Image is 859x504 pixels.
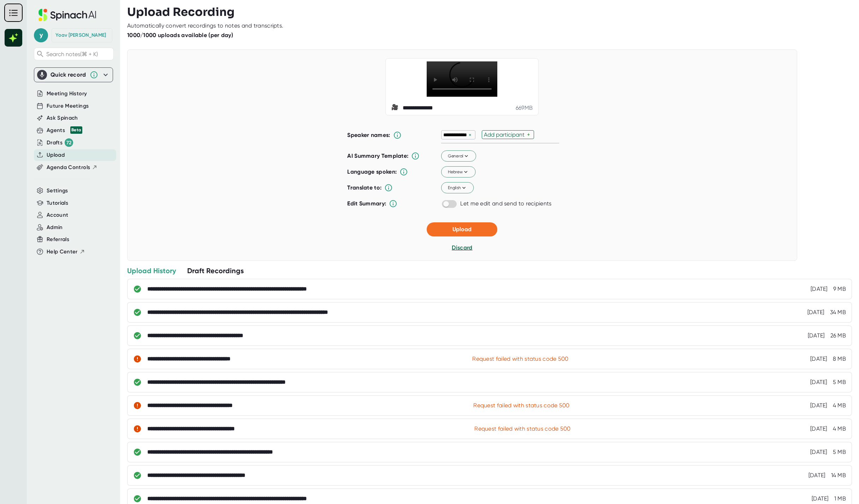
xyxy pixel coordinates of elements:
[474,425,571,432] div: Request failed with status code 500
[448,185,467,191] span: English
[65,138,73,147] div: 72
[460,200,551,207] div: Let me edit and send to recipients
[441,182,474,194] button: English
[441,167,476,178] button: Hebrew
[34,28,48,42] span: y
[810,449,827,456] div: 6/9/2025, 4:17:03 PM
[47,114,78,122] button: Ask Spinach
[55,32,106,38] div: Yoav Grossman
[47,248,85,256] button: Help Center
[347,132,390,138] b: Speaker names:
[347,184,381,191] b: Translate to:
[46,51,98,58] span: Search notes (⌘ + K)
[807,309,824,316] div: 6/18/2025, 11:40:37 AM
[833,449,846,456] div: 5 MB
[833,425,846,432] div: 4 MB
[37,68,110,82] div: Quick record
[833,379,846,386] div: 5 MB
[441,151,476,162] button: General
[831,472,846,479] div: 14 MB
[448,153,470,159] span: General
[833,286,846,293] div: 9 MB
[833,402,846,409] div: 4 MB
[472,355,569,362] div: Request failed with status code 500
[830,309,846,316] div: 34 MB
[127,22,283,29] div: Automatically convert recordings to notes and transcripts.
[47,163,97,172] button: Agenda Controls
[833,355,846,362] div: 8 MB
[810,379,827,386] div: 6/10/2025, 7:47:48 AM
[812,495,829,502] div: 6/5/2025, 6:00:40 AM
[47,126,82,134] button: Agents Beta
[811,286,828,293] div: 7/2/2025, 12:57:08 PM
[810,425,827,432] div: 6/10/2025, 7:46:07 AM
[51,71,86,78] div: Quick record
[127,5,852,19] h3: Upload Recording
[47,187,68,195] button: Settings
[47,223,63,232] button: Admin
[391,104,400,112] span: video
[810,402,827,409] div: 6/10/2025, 7:47:31 AM
[834,495,846,502] div: 1 MB
[127,32,233,38] b: 1000/1000 uploads available (per day)
[808,472,825,479] div: 6/9/2025, 4:11:37 PM
[808,332,825,339] div: 6/10/2025, 8:45:36 AM
[484,131,527,138] div: Add participant
[452,244,472,251] span: Discard
[47,90,87,98] button: Meeting History
[47,138,73,147] button: Drafts 72
[47,126,82,134] div: Agents
[452,244,472,252] button: Discard
[810,355,827,362] div: 6/10/2025, 8:40:50 AM
[467,132,473,138] div: ×
[47,199,68,207] button: Tutorials
[448,169,469,175] span: Hebrew
[347,152,408,160] b: AI Summary Template:
[47,102,89,110] button: Future Meetings
[347,168,397,175] b: Language spoken:
[187,266,244,275] div: Draft Recordings
[347,200,386,207] b: Edit Summary:
[47,138,73,147] div: Drafts
[47,235,69,244] button: Referrals
[47,248,78,256] span: Help Center
[516,104,533,112] div: 669 MB
[127,266,176,275] div: Upload History
[452,226,472,233] span: Upload
[427,222,497,236] button: Upload
[47,211,68,219] button: Account
[47,163,90,172] span: Agenda Controls
[830,332,846,339] div: 26 MB
[70,126,82,134] div: Beta
[527,131,532,138] div: +
[47,151,65,159] button: Upload
[473,402,570,409] div: Request failed with status code 500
